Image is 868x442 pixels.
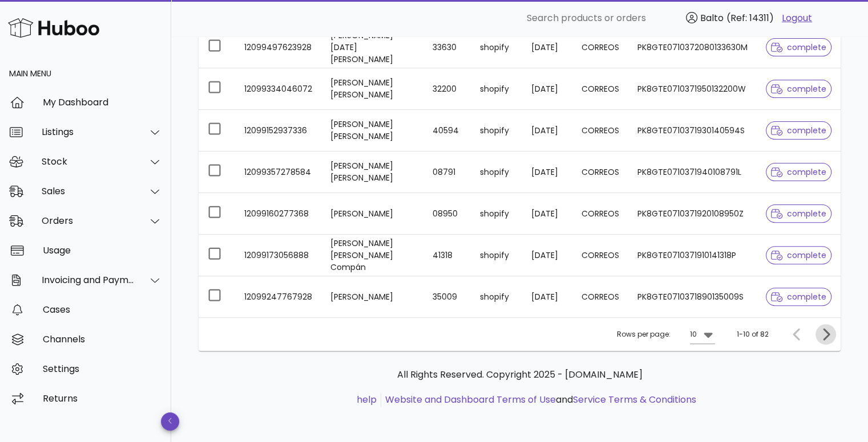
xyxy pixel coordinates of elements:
[522,110,573,152] td: [DATE]
[385,393,556,406] a: Website and Dashboard Terms of Use
[522,193,573,235] td: [DATE]
[208,368,831,382] p: All Rights Reserved. Copyright 2025 - [DOMAIN_NAME]
[321,27,423,68] td: [PERSON_NAME] [DATE][PERSON_NAME]
[423,110,471,152] td: 40594
[726,11,774,24] span: (Ref: 14311)
[42,156,135,167] div: Stock
[617,318,715,351] div: Rows per page:
[572,110,628,152] td: CORREOS
[572,152,628,193] td: CORREOS
[771,210,826,218] span: complete
[522,276,573,317] td: [DATE]
[522,68,573,110] td: [DATE]
[423,276,471,317] td: 35009
[381,393,696,407] li: and
[321,193,423,235] td: [PERSON_NAME]
[43,393,162,404] div: Returns
[572,27,628,68] td: CORREOS
[43,245,162,256] div: Usage
[628,68,757,110] td: PK8GTE0710371950132200W
[628,235,757,276] td: PK8GTE0710371910141318P
[471,193,522,235] td: shopify
[235,152,321,193] td: 12099357278584
[471,152,522,193] td: shopify
[471,27,522,68] td: shopify
[321,110,423,152] td: [PERSON_NAME] [PERSON_NAME]
[42,215,135,226] div: Orders
[423,193,471,235] td: 08950
[235,235,321,276] td: 12099173056888
[321,68,423,110] td: [PERSON_NAME] [PERSON_NAME]
[782,11,812,25] a: Logout
[737,329,769,339] div: 1-10 of 82
[573,393,696,406] a: Service Terms & Conditions
[690,329,697,339] div: 10
[471,276,522,317] td: shopify
[235,276,321,317] td: 12099247767928
[522,27,573,68] td: [DATE]
[43,334,162,345] div: Channels
[43,304,162,315] div: Cases
[423,68,471,110] td: 32200
[690,325,715,343] div: 10Rows per page:
[628,193,757,235] td: PK8GTE0710371920108950Z
[235,68,321,110] td: 12099334046072
[43,363,162,374] div: Settings
[815,324,836,345] button: Next page
[628,27,757,68] td: PK8GTE0710372080133630M
[700,11,724,24] span: Balto
[42,126,135,137] div: Listings
[771,168,826,176] span: complete
[572,276,628,317] td: CORREOS
[42,275,135,285] div: Invoicing and Payments
[235,110,321,152] td: 12099152937336
[235,193,321,235] td: 12099160277368
[771,293,826,301] span: complete
[321,152,423,193] td: [PERSON_NAME] [PERSON_NAME]
[423,235,471,276] td: 41318
[628,152,757,193] td: PK8GTE0710371940108791L
[8,15,99,40] img: Huboo Logo
[471,235,522,276] td: shopify
[235,27,321,68] td: 12099497623928
[572,193,628,235] td: CORREOS
[357,393,377,406] a: help
[572,235,628,276] td: CORREOS
[423,152,471,193] td: 08791
[771,43,826,51] span: complete
[471,110,522,152] td: shopify
[522,235,573,276] td: [DATE]
[572,68,628,110] td: CORREOS
[321,235,423,276] td: [PERSON_NAME] [PERSON_NAME] Compán
[43,97,162,108] div: My Dashboard
[471,68,522,110] td: shopify
[771,251,826,259] span: complete
[42,186,135,197] div: Sales
[628,110,757,152] td: PK8GTE0710371930140594S
[321,276,423,317] td: [PERSON_NAME]
[771,126,826,134] span: complete
[771,85,826,93] span: complete
[522,152,573,193] td: [DATE]
[628,276,757,317] td: PK8GTE0710371890135009S
[423,27,471,68] td: 33630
